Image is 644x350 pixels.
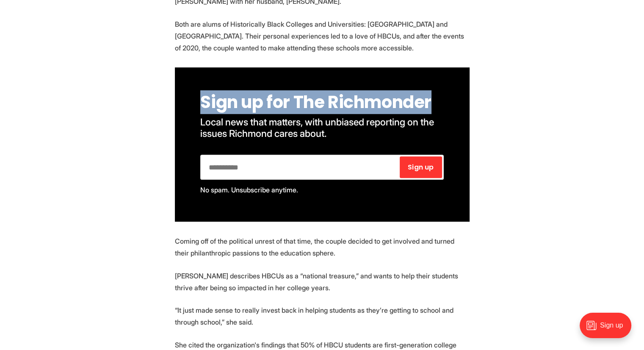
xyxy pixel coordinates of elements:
[572,308,644,350] iframe: portal-trigger
[175,18,470,54] p: Both are alums of Historically Black Colleges and Universities: [GEOGRAPHIC_DATA] and [GEOGRAPHIC...
[175,304,470,328] p: “It just made sense to really invest back in helping students as they’re getting to school and th...
[200,90,431,114] span: Sign up for The Richmonder
[200,116,436,139] span: Local news that matters, with unbiased reporting on the issues Richmond cares about.
[400,156,442,178] button: Sign up
[175,235,470,259] p: Coming off of the political unrest of that time, the couple decided to get involved and turned th...
[200,186,298,194] span: No spam. Unsubscribe anytime.
[175,270,470,294] p: [PERSON_NAME] describes HBCUs as a “national treasure,” and wants to help their students thrive a...
[408,164,434,171] span: Sign up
